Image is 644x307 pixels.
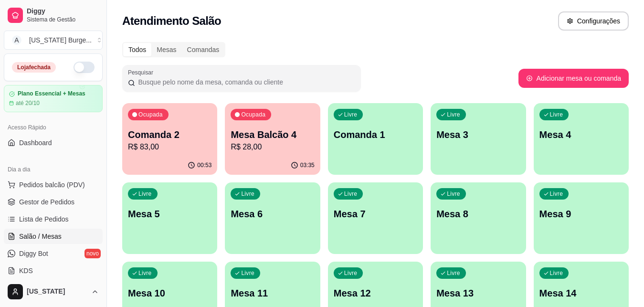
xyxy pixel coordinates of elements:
[4,280,103,303] button: [US_STATE]
[128,68,157,76] label: Pesquisar
[138,111,163,118] p: Ocupada
[431,103,526,175] button: LivreMesa 3
[447,269,460,277] p: Livre
[431,182,526,254] button: LivreMesa 8
[27,7,99,16] span: Diggy
[4,263,103,278] a: KDS
[122,182,217,254] button: LivreMesa 5
[300,161,315,169] p: 03:35
[12,62,56,73] div: Loja fechada
[344,111,358,118] p: Livre
[4,177,103,192] button: Pedidos balcão (PDV)
[4,162,103,177] div: Dia a dia
[231,141,314,153] p: R$ 28,00
[123,43,151,56] div: Todos
[534,182,629,254] button: LivreMesa 9
[539,207,623,221] p: Mesa 9
[19,232,62,241] span: Salão / Mesas
[19,266,33,275] span: KDS
[19,214,69,224] span: Lista de Pedidos
[27,287,87,296] span: [US_STATE]
[539,128,623,141] p: Mesa 4
[138,190,152,198] p: Livre
[19,249,48,258] span: Diggy Bot
[135,77,355,87] input: Pesquisar
[4,246,103,261] a: Diggy Botnovo
[436,207,520,221] p: Mesa 8
[518,69,629,88] button: Adicionar mesa ou comanda
[225,103,320,175] button: OcupadaMesa Balcão 4R$ 28,0003:35
[334,286,417,300] p: Mesa 12
[12,35,21,45] span: A
[128,128,211,141] p: Comanda 2
[558,11,629,31] button: Configurações
[550,269,563,277] p: Livre
[122,13,221,29] h2: Atendimento Salão
[182,43,225,56] div: Comandas
[344,269,358,277] p: Livre
[447,190,460,198] p: Livre
[29,35,92,45] div: [US_STATE] Burge ...
[74,62,95,73] button: Alterar Status
[328,182,423,254] button: LivreMesa 7
[197,161,211,169] p: 00:53
[138,269,152,277] p: Livre
[539,286,623,300] p: Mesa 14
[4,212,103,227] a: Lista de Pedidos
[19,180,85,190] span: Pedidos balcão (PDV)
[4,120,103,135] div: Acesso Rápido
[4,4,103,27] a: DiggySistema de Gestão
[534,103,629,175] button: LivreMesa 4
[334,128,417,141] p: Comanda 1
[231,128,314,141] p: Mesa Balcão 4
[151,43,181,56] div: Mesas
[241,111,265,118] p: Ocupada
[16,99,40,107] article: até 20/10
[447,111,460,118] p: Livre
[19,197,74,207] span: Gestor de Pedidos
[241,269,254,277] p: Livre
[334,207,417,221] p: Mesa 7
[436,128,520,141] p: Mesa 3
[128,207,211,221] p: Mesa 5
[4,31,103,50] button: Select a team
[241,190,254,198] p: Livre
[128,141,211,153] p: R$ 83,00
[4,194,103,210] a: Gestor de Pedidos
[231,286,314,300] p: Mesa 11
[328,103,423,175] button: LivreComanda 1
[550,190,563,198] p: Livre
[550,111,563,118] p: Livre
[231,207,314,221] p: Mesa 6
[18,90,85,97] article: Plano Essencial + Mesas
[4,229,103,244] a: Salão / Mesas
[225,182,320,254] button: LivreMesa 6
[436,286,520,300] p: Mesa 13
[128,286,211,300] p: Mesa 10
[122,103,217,175] button: OcupadaComanda 2R$ 83,0000:53
[4,85,103,112] a: Plano Essencial + Mesasaté 20/10
[4,135,103,150] a: Dashboard
[344,190,358,198] p: Livre
[27,16,99,23] span: Sistema de Gestão
[19,138,52,148] span: Dashboard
